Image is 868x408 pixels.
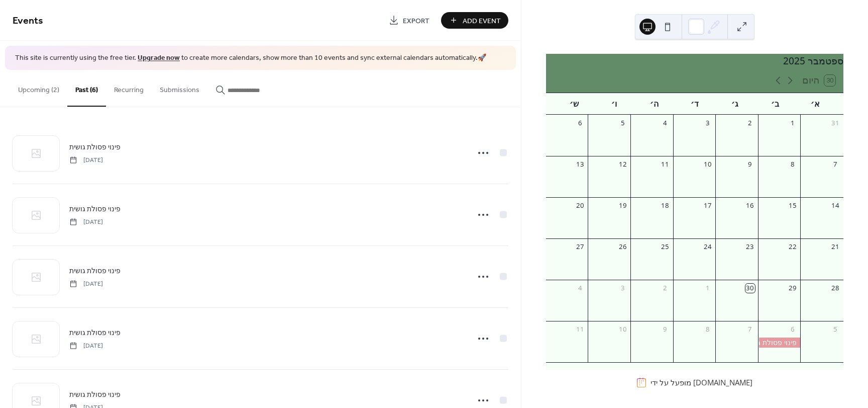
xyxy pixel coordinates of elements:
div: ב׳ [755,93,795,115]
span: פינוי פסולת גושית [69,266,121,276]
span: This site is currently using the free tier. to create more calendars, show more than 10 events an... [15,53,486,63]
div: 20 [576,201,585,210]
div: 7 [745,325,754,334]
div: 8 [788,159,797,169]
span: [DATE] [69,279,103,288]
button: Recurring [106,70,152,106]
div: 15 [788,201,797,210]
div: 1 [703,284,712,293]
div: 26 [618,242,627,251]
div: 5 [830,325,839,334]
div: 19 [618,201,627,210]
div: 3 [618,284,627,293]
span: פינוי פסולת גושית [69,204,121,214]
div: 13 [576,159,585,169]
a: פינוי פסולת גושית [69,265,121,277]
div: 6 [788,325,797,334]
button: Past (6) [67,70,106,107]
div: 10 [618,325,627,334]
div: 9 [745,159,754,169]
a: Export [381,12,437,29]
a: פינוי פסולת גושית [69,327,121,339]
span: פינוי פסולת גושית [69,389,121,400]
div: 25 [661,242,670,251]
a: פינוי פסולת גושית [69,389,121,400]
span: [DATE] [69,155,103,165]
div: מופעל על ידי [650,378,752,388]
div: 9 [661,325,670,334]
div: 6 [576,118,585,127]
div: 30 [745,284,754,293]
div: 11 [661,159,670,169]
div: 21 [830,242,839,251]
div: 24 [703,242,712,251]
div: 14 [830,201,839,210]
div: 7 [830,159,839,169]
div: 28 [830,284,839,293]
a: [DOMAIN_NAME] [693,378,752,388]
div: 4 [576,284,585,293]
div: 4 [661,118,670,127]
span: Export [403,16,429,26]
div: 3 [703,118,712,127]
a: פינוי פסולת גושית [69,141,121,153]
div: 11 [576,325,585,334]
div: ג׳ [715,93,755,115]
div: 23 [745,242,754,251]
div: 12 [618,159,627,169]
button: Upcoming (2) [10,70,67,106]
span: Add Event [463,16,501,26]
button: Submissions [152,70,207,106]
div: ו׳ [594,93,634,115]
div: ספטמבר 2025 [546,54,843,68]
div: 1 [788,118,797,127]
div: 10 [703,159,712,169]
span: פינוי פסולת גושית [69,142,121,152]
div: 16 [745,201,754,210]
div: 5 [618,118,627,127]
div: א׳ [795,93,835,115]
div: ד׳ [675,93,715,115]
a: פינוי פסולת גושית [69,203,121,215]
div: 29 [788,284,797,293]
div: 27 [576,242,585,251]
div: 31 [830,118,839,127]
a: Upgrade now [138,51,180,65]
span: [DATE] [69,217,103,226]
div: פינוי פסולת גושית [758,338,801,348]
span: Events [13,11,43,31]
div: 17 [703,201,712,210]
div: 18 [661,201,670,210]
div: 2 [661,284,670,293]
div: ש׳ [554,93,594,115]
button: Add Event [441,12,508,29]
span: [DATE] [69,341,103,350]
div: 22 [788,242,797,251]
div: 2 [745,118,754,127]
div: ה׳ [634,93,675,115]
span: פינוי פסולת גושית [69,328,121,338]
div: 8 [703,325,712,334]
